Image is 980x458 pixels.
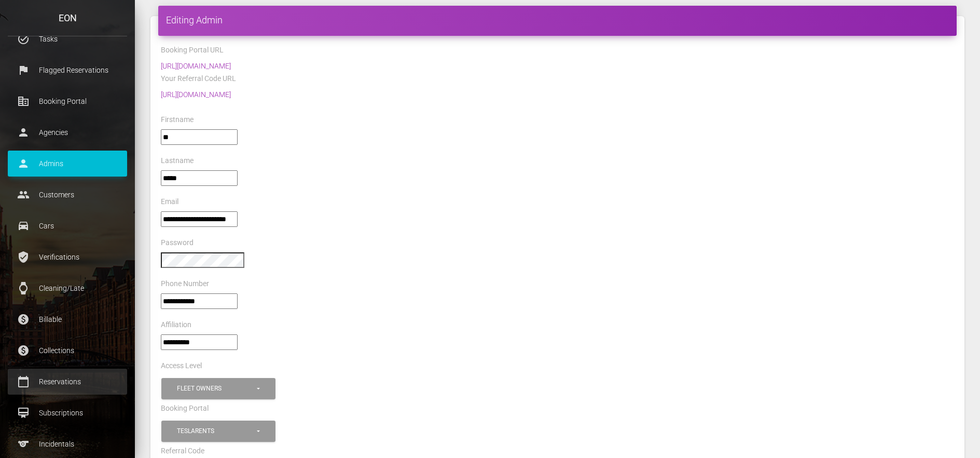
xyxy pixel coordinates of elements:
[161,446,204,456] label: Referral Code
[8,88,127,114] a: corporate_fare Booking Portal
[161,238,194,248] label: Password
[16,374,119,389] p: Reservations
[161,115,194,125] label: Firstname
[161,45,224,56] label: Booking Portal URL
[161,403,209,414] label: Booking Portal
[161,320,191,330] label: Affiliation
[166,14,949,26] h4: Editing Admin
[8,400,127,426] a: card_membership Subscriptions
[161,90,231,99] a: [URL][DOMAIN_NAME]
[8,213,127,239] a: drive_eta Cars
[8,338,127,363] a: paid Collections
[161,62,231,70] a: [URL][DOMAIN_NAME]
[16,125,119,140] p: Agencies
[16,156,119,171] p: Admins
[8,182,127,208] a: people Customers
[8,306,127,332] a: paid Billable
[8,151,127,177] a: person Admins
[8,26,127,52] a: task_alt Tasks
[8,431,127,457] a: sports Incidentals
[16,93,119,109] p: Booking Portal
[177,384,255,393] div: Fleet Owners
[8,119,127,145] a: person Agencies
[161,279,209,289] label: Phone Number
[161,197,178,207] label: Email
[16,436,119,452] p: Incidentals
[16,62,119,78] p: Flagged Reservations
[161,361,202,371] label: Access Level
[16,249,119,265] p: Verifications
[16,312,119,327] p: Billable
[16,405,119,421] p: Subscriptions
[16,280,119,296] p: Cleaning/Late
[8,57,127,83] a: flag Flagged Reservations
[161,421,275,442] button: TeslaRents
[161,156,194,166] label: Lastname
[161,378,275,399] button: Fleet Owners
[8,244,127,270] a: verified_user Verifications
[161,74,236,84] label: Your Referral Code URL
[177,427,255,436] div: TeslaRents
[16,187,119,203] p: Customers
[8,275,127,301] a: watch Cleaning/Late
[16,218,119,234] p: Cars
[8,369,127,395] a: calendar_today Reservations
[16,343,119,358] p: Collections
[16,31,119,47] p: Tasks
